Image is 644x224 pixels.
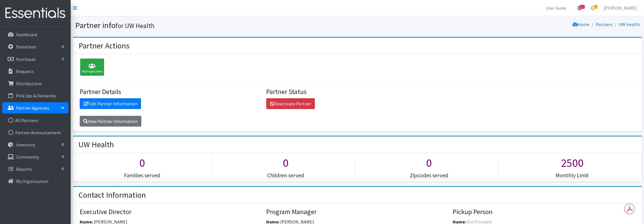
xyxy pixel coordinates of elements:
p: Dashboard [16,32,37,37]
a: 5 [586,2,599,14]
h1: 0 [73,156,212,170]
p: Requests [16,69,34,74]
h1: 0 [359,156,498,170]
a: Community [2,151,68,163]
img: HumanEssentials [2,4,68,23]
a: 11 [573,2,586,14]
h5: Monthly Limit [503,172,641,179]
span: 11 [580,5,585,9]
span: 5 [594,5,598,9]
a: Requests [2,66,68,77]
h5: Children served [216,172,355,179]
h2: Partner Actions [79,41,129,51]
p: Distributions [16,81,42,86]
h4: Program Manager [266,208,448,216]
h5: Zipcodes served [359,172,498,179]
a: Partner Agencies [2,102,68,114]
p: Donations [16,44,36,50]
a: Inventory [2,139,68,150]
a: Edit Partner Information [80,98,141,109]
small: for UW Health [116,22,155,30]
p: Pick Ups & Deliveries [16,93,56,99]
a: All Partners [2,115,68,126]
p: Purchases [16,56,36,62]
h4: Partner Details [80,88,262,96]
h1: 2500 [503,156,641,170]
a: Distributions [2,78,68,89]
h5: Families served [73,172,212,179]
h4: Partner Status [266,88,448,96]
a: UW Health [619,22,640,27]
a: View Partner Information [80,116,141,127]
h4: Executive Director [80,208,262,216]
h4: Pickup Person [453,208,635,216]
h1: Partner info [75,20,355,30]
p: Inventory [16,142,35,148]
a: Manage Users [77,65,104,71]
a: Home [573,22,589,27]
div: Manage Users [80,59,104,76]
a: Partners [596,22,613,27]
h1: 0 [216,156,355,170]
a: My Organization [2,176,68,187]
a: Pick Ups & Deliveries [2,90,68,101]
a: [PERSON_NAME] [599,2,642,14]
p: Community [16,154,39,160]
p: Reports [16,166,32,172]
a: Deactivate Partner [266,98,315,109]
a: Dashboard [2,29,68,40]
p: My Organization [16,178,48,184]
h2: UW Health [79,140,114,150]
a: Reports [2,163,68,175]
a: User Guide [541,2,571,14]
h2: Contact Information [79,190,146,200]
a: Donations [2,41,68,52]
a: Partner Announcement [2,127,68,138]
a: Purchases [2,54,68,65]
p: Partner Agencies [16,105,49,111]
